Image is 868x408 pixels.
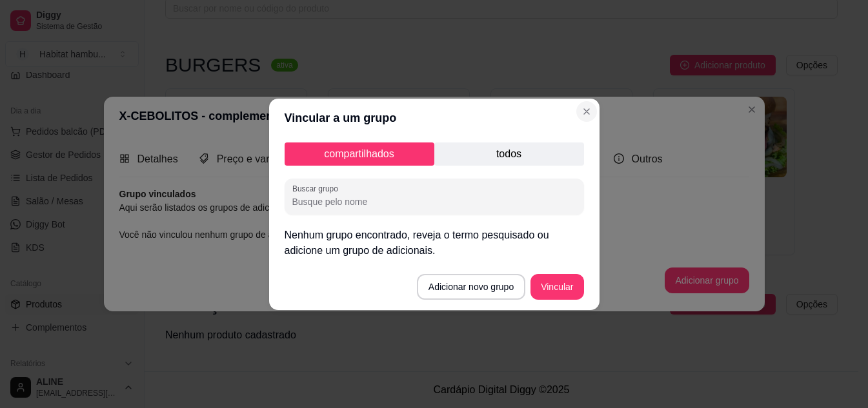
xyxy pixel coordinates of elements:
[269,99,600,137] header: Vincular a um grupo
[292,195,576,208] input: Buscar grupo
[285,142,434,166] p: compartilhados
[530,274,583,300] button: Vincular
[285,228,584,258] p: Nenhum grupo encontrado, reveja o termo pesquisado ou adicione um grupo de adicionais.
[576,101,597,122] button: Close
[417,274,525,300] button: Adicionar novo grupo
[434,142,584,166] p: todos
[292,183,343,194] label: Buscar grupo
